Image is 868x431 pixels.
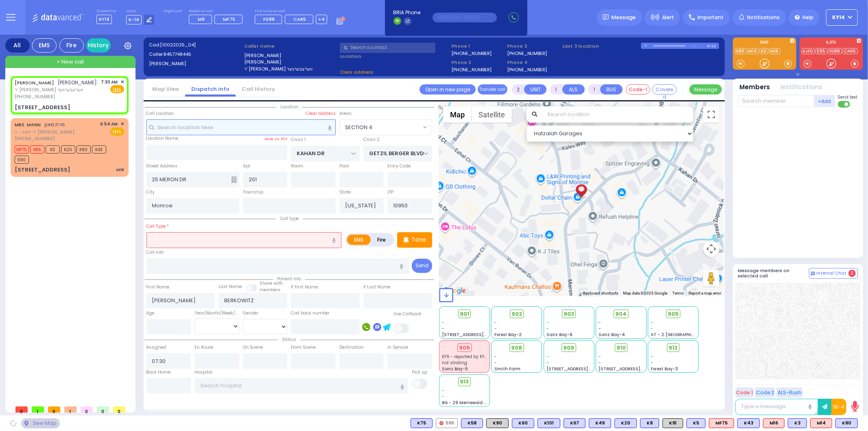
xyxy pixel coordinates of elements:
[412,259,432,273] button: Send
[236,85,281,93] a: Call History
[96,9,117,14] label: Dispatcher
[195,378,408,394] input: Search hospital
[149,60,242,67] label: [PERSON_NAME]
[735,48,746,54] a: K80
[32,12,86,22] img: Logo
[15,79,54,86] a: [PERSON_NAME]
[755,387,775,398] button: Code 2
[21,418,59,429] div: See map
[763,418,785,428] div: M16
[615,310,627,318] span: 904
[831,399,846,415] button: 10-4
[511,344,522,352] span: 908
[101,79,118,85] span: 7:30 AM
[126,9,155,14] label: Lines
[96,15,112,24] span: KY14
[412,369,427,376] label: Pick up
[614,418,637,428] div: BLS
[92,145,106,154] span: K43
[737,418,760,428] div: K43
[478,84,507,95] button: Transfer call
[363,136,380,143] label: Cross 2
[651,354,654,360] span: -
[291,344,316,351] label: From Scene
[45,121,65,128] span: מרת מאנן
[146,369,171,376] label: Back Home
[113,407,125,413] span: 0
[651,366,678,372] span: Forest Bay-3
[97,407,109,413] span: 0
[828,48,842,54] a: FD88
[599,319,601,325] span: -
[116,167,124,173] div: unk
[146,249,164,256] label: Call Info
[564,344,575,352] span: 909
[451,59,504,66] span: Phone 2
[507,43,560,50] span: Phone 3
[733,40,796,46] label: EMS
[15,93,55,100] span: [PHONE_NUMBER]
[146,189,155,196] label: City
[486,418,509,428] div: K90
[451,66,492,73] label: [PHONE_NUMBER]
[600,84,623,95] button: BUS
[291,284,318,290] label: P First Name
[255,9,328,14] label: Fire units on call
[339,344,364,351] label: Destination
[457,343,472,352] div: 906
[101,121,118,127] span: 6:54 AM
[61,145,75,154] span: K20
[149,51,242,58] label: Caller:
[810,418,832,428] div: ALS
[781,83,823,92] button: Notifications
[662,14,674,21] span: Alert
[460,310,469,318] span: 901
[835,418,858,428] div: BLS
[461,418,483,428] div: K58
[219,284,242,290] label: Last Name
[507,50,547,56] label: [PHONE_NUMBER]
[589,418,611,428] div: K49
[707,43,719,49] div: K-14
[48,407,60,413] span: 0
[442,400,488,406] span: BG - 29 Merriewold S.
[626,84,650,95] button: Code-1
[574,175,588,199] div: CHAIM BERKOWITZ
[15,86,97,93] span: ר' [PERSON_NAME] ווערצבערגער
[86,38,111,53] a: History
[494,325,497,332] span: -
[436,418,458,428] div: 595
[15,129,74,136] span: ר' ליפא - ר' [PERSON_NAME]
[507,59,560,66] span: Phone 4
[703,241,719,257] button: Map camera controls
[826,9,858,26] button: KY14
[46,145,60,154] span: K3
[110,128,124,136] span: EMS
[816,48,827,54] a: 595
[260,280,283,286] small: Share with
[494,366,520,372] span: Smith Farm
[231,176,237,183] span: Other building occupants
[81,407,93,413] span: 0
[339,189,351,196] label: State
[15,145,29,154] span: MF75
[164,9,182,14] label: Night unit
[363,284,390,290] label: P Last Name
[564,310,574,318] span: 903
[703,270,719,286] button: Drag Pegman onto the map to open Street View
[291,163,303,169] label: Room
[564,418,586,428] div: K67
[460,378,469,386] span: 913
[113,87,122,93] u: EMS
[652,84,677,95] button: Covered
[160,42,196,48] span: [10022025_04]
[146,135,179,142] label: Location Name
[835,418,858,428] div: K80
[802,48,815,54] a: KJFD
[264,136,287,142] label: Save as POI
[662,418,683,428] div: K91
[589,418,611,428] div: BLS
[599,354,601,360] span: -
[640,418,659,428] div: K8
[838,94,858,100] span: Send text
